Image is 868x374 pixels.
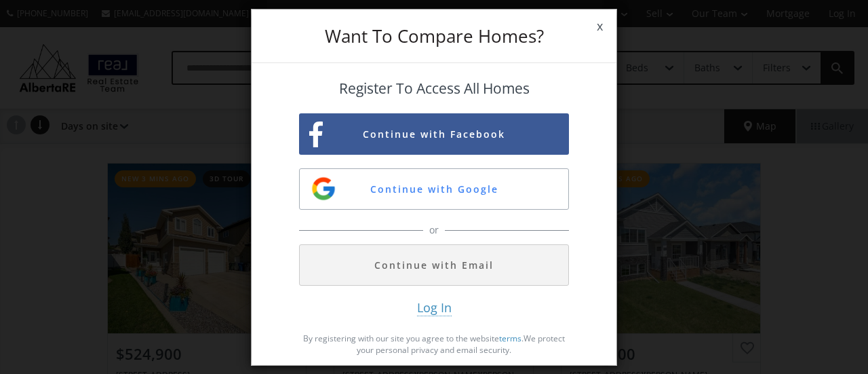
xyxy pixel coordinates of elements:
[310,175,337,202] img: google-sign-up
[299,113,569,155] button: Continue with Facebook
[299,27,569,45] h3: Want To Compare Homes?
[299,81,569,96] h4: Register To Access All Homes
[417,299,452,316] span: Log In
[499,333,521,344] a: terms
[309,121,323,148] img: facebook-sign-up
[583,7,616,45] span: x
[299,333,569,356] p: By registering with our site you agree to the website . We protect your personal privacy and emai...
[299,244,569,286] button: Continue with Email
[299,168,569,210] button: Continue with Google
[426,223,442,237] span: or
